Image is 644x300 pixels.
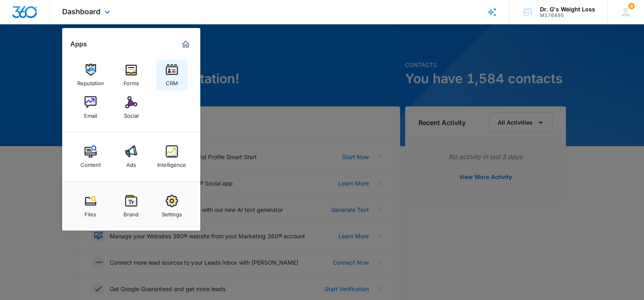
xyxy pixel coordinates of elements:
[77,76,104,86] div: Reputation
[70,40,87,48] h2: Apps
[75,141,106,172] a: Content
[116,60,147,91] a: Forms
[628,3,635,9] div: notifications count
[162,207,182,218] div: Settings
[124,76,139,86] div: Forms
[62,7,100,16] span: Dashboard
[75,92,106,123] a: Email
[124,207,139,218] div: Brand
[126,158,136,168] div: Ads
[628,3,635,9] span: 9
[85,207,96,218] div: Files
[166,76,178,86] div: CRM
[124,108,139,119] div: Social
[75,60,106,91] a: Reputation
[75,191,106,222] a: Files
[540,6,595,13] div: account name
[116,92,147,123] a: Social
[179,38,192,51] a: Marketing 360® Dashboard
[156,60,187,91] a: CRM
[156,191,187,222] a: Settings
[84,108,97,119] div: Email
[156,141,187,172] a: Intelligence
[80,158,101,168] div: Content
[116,191,147,222] a: Brand
[157,158,186,168] div: Intelligence
[116,141,147,172] a: Ads
[540,13,595,18] div: account id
